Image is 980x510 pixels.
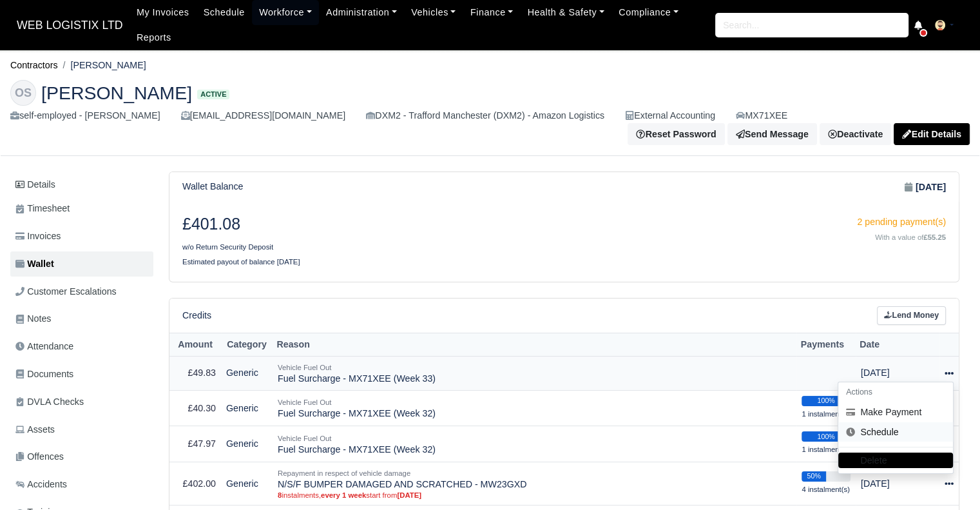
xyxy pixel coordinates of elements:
[802,410,850,418] small: 1 instalment(s)
[856,333,939,357] th: Date
[10,279,153,304] a: Customer Escalations
[182,243,273,251] small: w/o Return Security Deposit
[10,60,58,70] a: Contractors
[625,108,715,123] div: External Accounting
[182,310,211,321] h6: Credits
[715,13,908,37] input: Search...
[273,462,796,505] td: N/S/F BUMPER DAMAGED AND SCRATCHED - MW23GXD
[169,462,221,505] td: £402.00
[802,396,850,406] div: 100%
[182,215,555,234] h3: £401.08
[321,491,366,499] strong: every 1 week
[278,469,410,477] small: Repayment in respect of vehicle damage
[169,390,221,426] td: £40.30
[838,453,953,469] button: Delete
[894,123,970,145] a: Edit Details
[796,333,855,357] th: Payments
[221,357,273,391] td: Generic
[838,402,953,422] button: Make Payment
[397,491,421,499] strong: [DATE]
[278,398,331,406] small: Vehicle Fuel Out
[10,444,153,469] a: Offences
[130,25,178,50] a: Reports
[182,258,300,266] small: Estimated payout of balance [DATE]
[802,431,850,442] div: 100%
[10,389,153,415] a: DVLA Checks
[875,233,946,241] small: With a value of
[802,446,850,453] small: 1 instalment(s)
[856,357,939,391] td: [DATE]
[10,472,153,497] a: Accidents
[820,123,891,145] a: Deactivate
[15,477,67,492] span: Accidents
[628,123,724,145] button: Reset Password
[273,426,796,462] td: Fuel Surcharge - MX71XEE (Week 32)
[221,426,273,462] td: Generic
[169,333,221,357] th: Amount
[10,13,130,38] a: WEB LOGISTIX LTD
[15,395,84,409] span: DVLA Checks
[273,390,796,426] td: Fuel Surcharge - MX71XEE (Week 32)
[10,12,130,38] span: WEB LOGISTIX LTD
[197,90,229,99] span: Active
[10,173,153,197] a: Details
[856,462,939,505] td: [DATE]
[15,311,51,326] span: Notes
[221,462,273,505] td: Generic
[58,58,146,73] li: [PERSON_NAME]
[15,257,54,271] span: Wallet
[169,426,221,462] td: £47.97
[169,357,221,391] td: £49.83
[15,284,117,299] span: Customer Escalations
[838,382,953,402] h6: Actions
[10,251,153,277] a: Wallet
[221,390,273,426] td: Generic
[221,333,273,357] th: Category
[15,449,64,464] span: Offences
[802,485,850,493] small: 4 instalment(s)
[923,233,946,241] strong: £55.25
[10,417,153,442] a: Assets
[10,334,153,359] a: Attendance
[15,229,61,244] span: Invoices
[736,108,787,123] a: MX71XEE
[1,70,979,156] div: Ousmane Ousseynou Soumare
[15,201,70,216] span: Timesheet
[366,108,604,123] div: DXM2 - Trafford Manchester (DXM2) - Amazon Logistics
[877,306,946,325] a: Lend Money
[278,364,331,371] small: Vehicle Fuel Out
[10,362,153,387] a: Documents
[15,367,73,382] span: Documents
[182,181,243,192] h6: Wallet Balance
[15,422,55,437] span: Assets
[278,491,791,500] small: instalments, start from
[10,306,153,331] a: Notes
[15,339,73,354] span: Attendance
[838,422,953,442] a: Schedule
[278,491,282,499] strong: 8
[10,80,36,106] div: OS
[278,435,331,442] small: Vehicle Fuel Out
[574,215,946,230] div: 2 pending payment(s)
[10,108,160,123] div: self-employed - [PERSON_NAME]
[10,224,153,249] a: Invoices
[727,123,817,145] a: Send Message
[273,357,796,391] td: Fuel Surcharge - MX71XEE (Week 33)
[41,84,192,102] span: [PERSON_NAME]
[181,108,345,123] div: [EMAIL_ADDRESS][DOMAIN_NAME]
[10,196,153,221] a: Timesheet
[916,180,946,195] strong: [DATE]
[916,448,980,510] iframe: Chat Widget
[802,471,826,482] div: 50%
[273,333,796,357] th: Reason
